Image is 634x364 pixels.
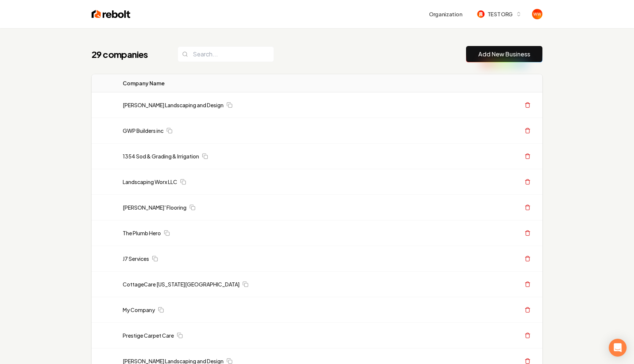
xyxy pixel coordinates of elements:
img: TEST ORG [477,10,485,18]
img: Rebolt Logo [92,9,131,19]
button: Organization [425,7,467,21]
a: [PERSON_NAME]' Flooring [123,204,186,211]
a: Add New Business [478,50,530,59]
button: Add New Business [466,46,542,62]
button: Open user button [532,9,542,19]
div: Open Intercom Messenger [609,339,627,357]
h1: 29 companies [92,48,163,60]
span: TEST ORG [488,10,513,18]
a: [PERSON_NAME] Landscaping and Design [123,101,224,109]
a: My Company [123,306,155,314]
a: CottageCare [US_STATE][GEOGRAPHIC_DATA] [123,281,240,288]
a: Prestige Carpet Care [123,332,174,339]
img: Will Wallace [532,9,542,19]
th: Company Name [117,74,364,92]
a: GWP Builders inc [123,127,164,134]
input: Search... [178,46,274,62]
a: 1354 Sod & Grading & Irrigation [123,153,199,160]
a: J7 Services [123,255,149,262]
a: Landscaping Worx LLC [123,178,177,186]
a: The Plumb Hero [123,229,161,237]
